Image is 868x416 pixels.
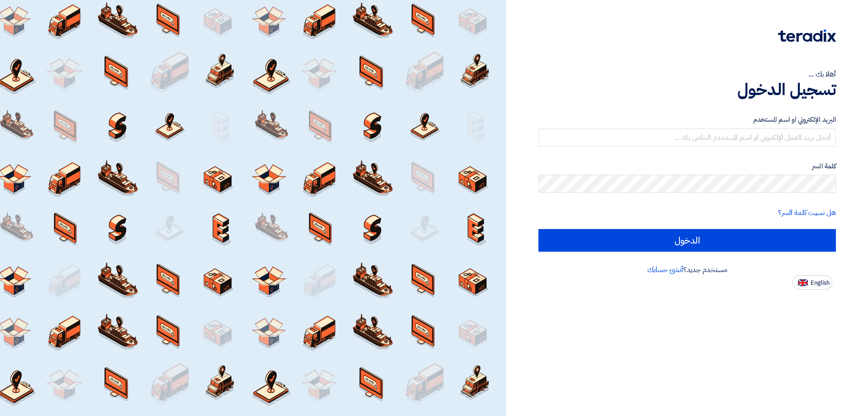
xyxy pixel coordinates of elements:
[538,129,836,147] input: أدخل بريد العمل الإلكتروني او اسم المستخدم الخاص بك ...
[798,279,808,286] img: en-US.png
[778,29,836,42] img: Teradix logo
[538,69,836,80] div: أهلا بك ...
[811,280,830,286] span: English
[538,161,836,172] label: كلمة السر
[538,115,836,125] label: البريد الإلكتروني او اسم المستخدم
[793,275,832,290] button: English
[538,229,836,252] input: الدخول
[538,264,836,275] div: مستخدم جديد؟
[778,207,836,218] a: هل نسيت كلمة السر؟
[647,264,683,275] a: أنشئ حسابك
[538,80,836,100] h1: تسجيل الدخول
